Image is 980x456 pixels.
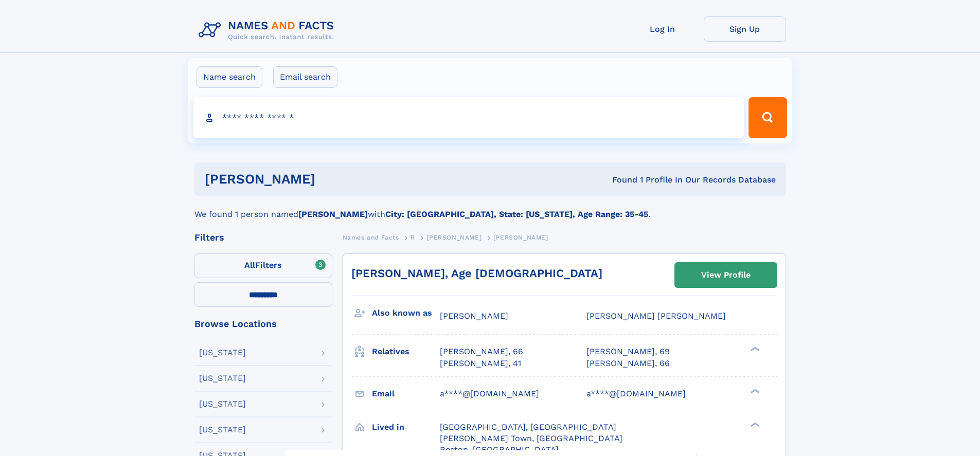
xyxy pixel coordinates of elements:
[440,358,521,369] a: [PERSON_NAME], 41
[199,400,246,408] div: [US_STATE]
[426,231,482,244] a: [PERSON_NAME]
[426,234,482,241] span: [PERSON_NAME]
[440,433,622,443] span: [PERSON_NAME] Town, [GEOGRAPHIC_DATA]
[273,66,337,88] label: Email search
[372,343,440,360] h3: Relatives
[351,267,602,280] a: [PERSON_NAME], Age [DEMOGRAPHIC_DATA]
[586,358,670,369] a: [PERSON_NAME], 66
[194,319,332,329] div: Browse Locations
[194,196,786,221] div: We found 1 person named with .
[194,233,332,242] div: Filters
[440,346,523,357] a: [PERSON_NAME], 66
[372,385,440,403] h3: Email
[675,263,777,287] a: View Profile
[244,260,255,270] span: All
[586,311,726,321] span: [PERSON_NAME] [PERSON_NAME]
[749,97,787,138] button: Search Button
[372,418,440,436] h3: Lived in
[194,16,343,44] img: Logo Names and Facts
[193,97,744,138] input: search input
[197,66,262,88] label: Name search
[586,346,670,357] a: [PERSON_NAME], 69
[343,231,399,244] a: Names and Facts
[385,209,648,219] b: City: [GEOGRAPHIC_DATA], State: [US_STATE], Age Range: 35-45
[440,422,616,432] span: [GEOGRAPHIC_DATA], [GEOGRAPHIC_DATA]
[199,426,246,434] div: [US_STATE]
[194,253,332,278] label: Filters
[298,209,368,219] b: [PERSON_NAME]
[205,173,464,186] h1: [PERSON_NAME]
[748,346,760,353] div: ❯
[440,311,508,321] span: [PERSON_NAME]
[621,16,704,42] a: Log In
[701,263,751,287] div: View Profile
[199,374,246,382] div: [US_STATE]
[199,349,246,357] div: [US_STATE]
[372,304,440,322] h3: Also known as
[440,445,559,454] span: Reston, [GEOGRAPHIC_DATA]
[464,174,776,186] div: Found 1 Profile In Our Records Database
[748,388,760,394] div: ❯
[704,16,786,42] a: Sign Up
[411,231,415,244] a: R
[411,234,415,241] span: R
[493,234,548,241] span: [PERSON_NAME]
[748,421,760,428] div: ❯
